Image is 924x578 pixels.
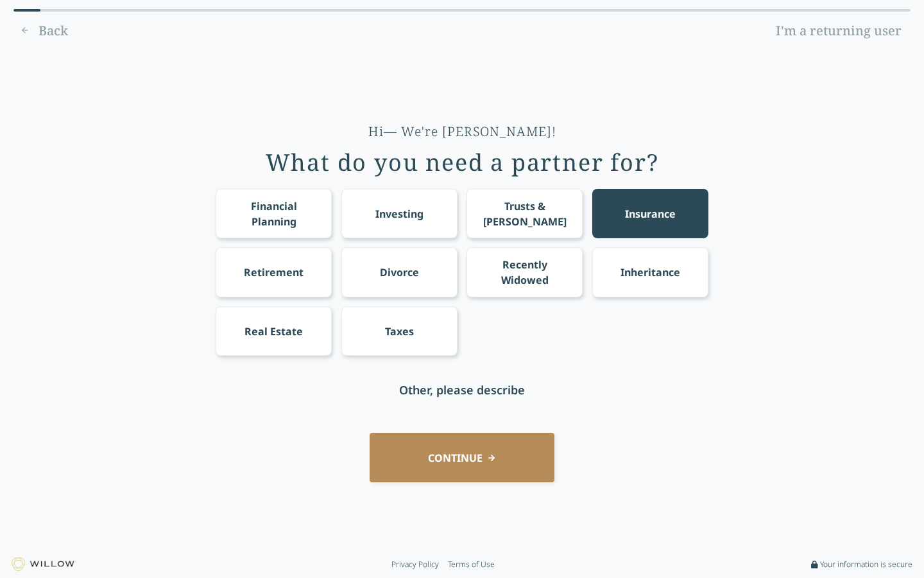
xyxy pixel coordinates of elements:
[368,123,556,141] div: Hi— We're [PERSON_NAME]!
[479,198,571,229] div: Trusts & [PERSON_NAME]
[385,324,414,339] div: Taxes
[767,21,911,41] a: I'm a returning user
[620,265,680,280] div: Inheritance
[448,559,495,570] a: Terms of Use
[375,206,424,222] div: Investing
[244,265,304,280] div: Retirement
[625,206,676,222] div: Insurance
[228,198,320,229] div: Financial Planning
[399,381,525,399] div: Other, please describe
[391,559,439,570] a: Privacy Policy
[370,433,554,482] button: CONTINUE
[12,557,74,571] img: Willow logo
[820,559,912,570] span: Your information is secure
[13,9,40,12] div: 0% complete
[244,324,303,339] div: Real Estate
[380,265,419,280] div: Divorce
[479,257,571,288] div: Recently Widowed
[266,150,659,175] div: What do you need a partner for?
